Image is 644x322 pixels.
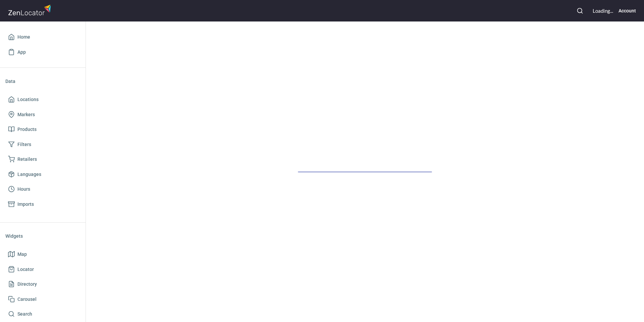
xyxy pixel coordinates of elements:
span: Map [17,250,27,259]
a: Search [5,307,80,322]
a: Map [5,247,80,262]
a: Locator [5,262,80,277]
a: Home [5,30,80,45]
span: Search [17,310,32,318]
li: Widgets [5,228,80,244]
a: Products [5,122,80,137]
a: Imports [5,197,80,212]
span: Locations [17,95,39,104]
a: Directory [5,277,80,292]
a: Locations [5,92,80,107]
a: Carousel [5,292,80,307]
li: Data [5,73,80,89]
span: App [17,48,26,56]
button: Account [619,3,636,18]
span: Products [17,125,37,134]
span: Directory [17,280,37,288]
a: Retailers [5,152,80,167]
a: Filters [5,137,80,152]
span: Languages [17,170,41,179]
span: Locator [17,265,34,274]
span: Home [17,33,30,41]
span: Filters [17,140,31,149]
a: App [5,45,80,60]
img: zenlocator [8,3,53,17]
span: Carousel [17,295,37,304]
a: Languages [5,167,80,182]
div: Loading... [593,7,613,14]
span: Markers [17,110,35,119]
span: Retailers [17,155,37,164]
a: Hours [5,182,80,197]
button: Search [573,3,587,18]
a: Markers [5,107,80,122]
span: Hours [17,185,30,193]
h6: Account [619,7,636,14]
span: Imports [17,200,34,209]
